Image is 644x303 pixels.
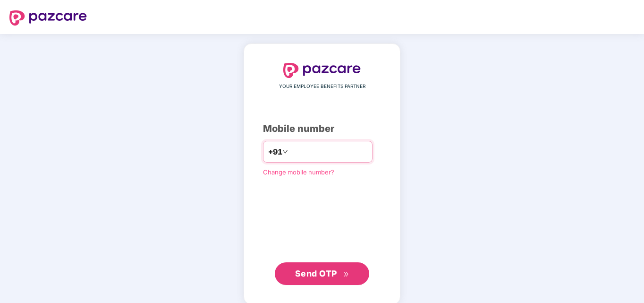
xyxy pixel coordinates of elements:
[343,271,349,277] span: double-right
[275,262,369,285] button: Send OTPdouble-right
[263,121,381,136] div: Mobile number
[295,268,337,278] span: Send OTP
[268,146,282,158] span: +91
[282,149,288,155] span: down
[9,10,87,26] img: logo
[263,168,334,176] a: Change mobile number?
[283,63,361,78] img: logo
[279,83,365,90] span: YOUR EMPLOYEE BENEFITS PARTNER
